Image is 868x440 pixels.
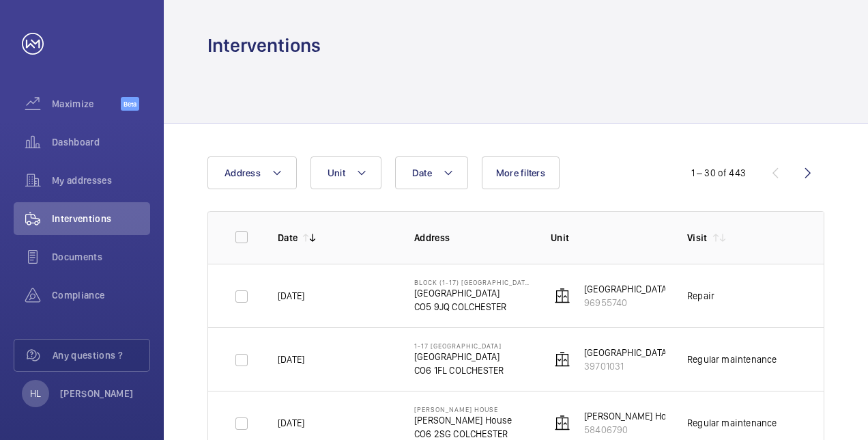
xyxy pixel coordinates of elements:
[30,387,41,400] p: HL
[584,346,669,359] p: [GEOGRAPHIC_DATA]
[52,250,150,264] span: Documents
[310,156,381,189] button: Unit
[207,156,297,189] button: Address
[584,296,669,310] p: 96955740
[687,353,777,366] div: Regular maintenance
[414,342,504,350] p: 1-17 [GEOGRAPHIC_DATA]
[551,231,665,245] p: Unit
[584,423,682,437] p: 58406790
[278,289,304,303] p: [DATE]
[52,212,150,225] span: Interventions
[584,282,669,296] p: [GEOGRAPHIC_DATA]
[554,351,570,368] img: elevator.svg
[278,416,304,430] p: [DATE]
[52,174,150,187] span: My addresses
[52,135,150,149] span: Dashboard
[207,33,321,58] h1: Interventions
[52,97,121,111] span: Maximize
[687,231,708,245] p: Visit
[414,405,512,413] p: [PERSON_NAME] House
[691,166,746,180] div: 1 – 30 of 443
[414,300,529,314] p: CO5 9JQ COLCHESTER
[395,156,468,189] button: Date
[414,350,504,363] p: [GEOGRAPHIC_DATA]
[554,288,570,304] img: elevator.svg
[584,409,682,423] p: [PERSON_NAME] House
[414,363,504,377] p: CO6 1FL COLCHESTER
[584,359,669,373] p: 39701031
[414,413,512,427] p: [PERSON_NAME] House
[414,278,529,286] p: Block (1-17) [GEOGRAPHIC_DATA]
[278,231,298,245] p: Date
[496,167,545,178] span: More filters
[482,156,560,189] button: More filters
[225,167,261,178] span: Address
[687,416,777,430] div: Regular maintenance
[414,231,529,245] p: Address
[121,97,139,111] span: Beta
[414,286,529,300] p: [GEOGRAPHIC_DATA]
[412,167,432,178] span: Date
[328,167,345,178] span: Unit
[278,353,304,366] p: [DATE]
[60,387,134,400] p: [PERSON_NAME]
[52,288,150,302] span: Compliance
[687,289,714,303] div: Repair
[554,415,570,431] img: elevator.svg
[53,348,149,362] span: Any questions ?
